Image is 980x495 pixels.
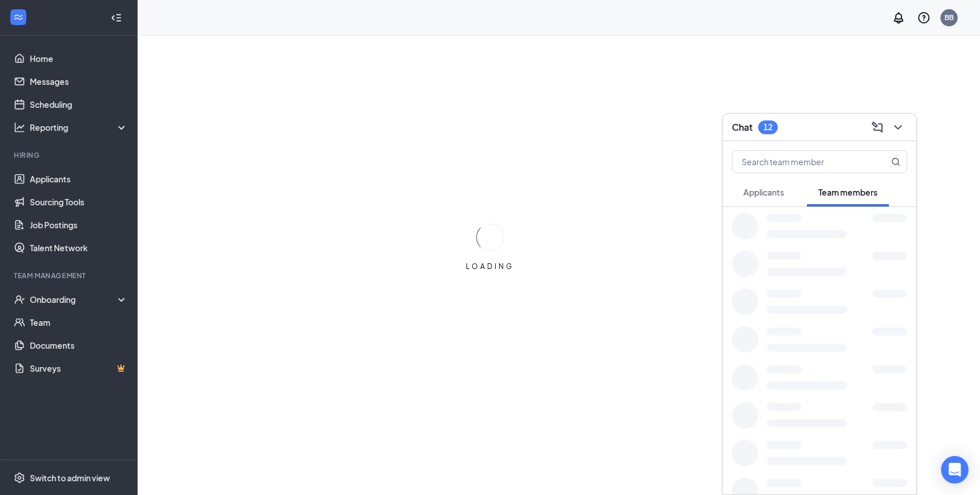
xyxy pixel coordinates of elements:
input: Search team member [732,151,868,173]
div: Open Intercom Messenger [941,456,969,484]
a: Team [30,311,128,334]
a: Talent Network [30,236,128,259]
div: BB [944,13,954,22]
a: Messages [30,70,128,93]
div: Reporting [30,122,128,133]
button: ChevronDown [889,118,907,137]
a: Sourcing Tools [30,190,128,213]
span: Applicants [743,187,784,197]
div: Onboarding [30,294,118,305]
h3: Chat [732,121,752,134]
a: Applicants [30,167,128,190]
div: 12 [763,122,773,132]
svg: UserCheck [14,294,25,305]
svg: Collapse [111,12,122,24]
a: Scheduling [30,93,128,116]
span: Team members [818,187,877,197]
a: SurveysCrown [30,357,128,380]
svg: ChevronDown [891,120,905,134]
div: Switch to admin view [30,472,110,484]
a: Home [30,47,128,70]
svg: ComposeMessage [871,120,884,134]
a: Job Postings [30,213,128,236]
div: LOADING [461,262,519,271]
div: Team Management [14,271,126,280]
svg: Settings [14,472,25,484]
button: ComposeMessage [868,118,887,137]
a: Documents [30,334,128,357]
svg: QuestionInfo [917,11,931,25]
svg: MagnifyingGlass [891,157,900,166]
svg: Notifications [892,11,905,25]
svg: WorkstreamLogo [13,11,24,23]
svg: Analysis [14,122,25,133]
div: Hiring [14,150,126,160]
